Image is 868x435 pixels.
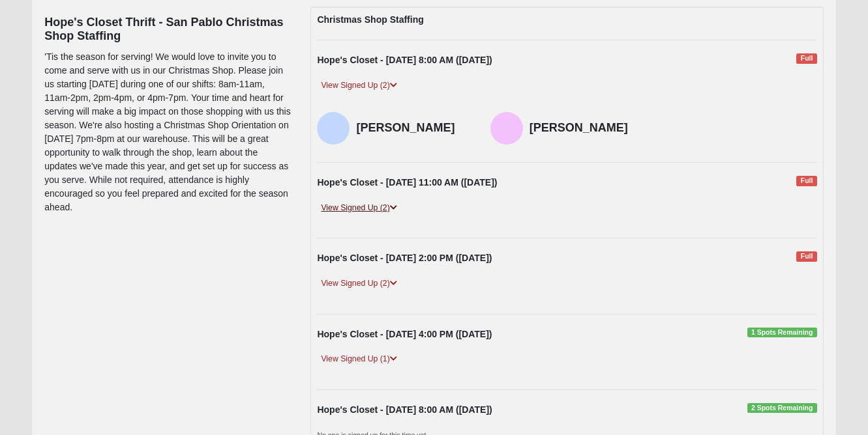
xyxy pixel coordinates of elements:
span: Full [796,251,816,262]
a: View Signed Up (2) [317,277,400,290]
strong: Christmas Shop Staffing [317,14,423,25]
span: Full [796,53,816,64]
h4: [PERSON_NAME] [530,121,644,135]
img: Joel Van Blaricom [490,112,523,145]
strong: Hope's Closet - [DATE] 4:00 PM ([DATE]) [317,329,492,339]
a: View Signed Up (2) [317,201,400,215]
strong: Hope's Closet - [DATE] 8:00 AM ([DATE]) [317,404,492,415]
span: 2 Spots Remaining [747,403,817,414]
p: 'Tis the season for serving! We would love to invite you to come and serve with us in our Christm... [44,50,291,214]
img: Michelle Pembroke [317,112,350,145]
h4: Hope's Closet Thrift - San Pablo Christmas Shop Staffing [44,16,291,44]
a: View Signed Up (2) [317,79,400,92]
strong: Hope's Closet - [DATE] 11:00 AM ([DATE]) [317,177,497,188]
span: 1 Spots Remaining [747,328,817,338]
h4: [PERSON_NAME] [356,121,470,135]
strong: Hope's Closet - [DATE] 8:00 AM ([DATE]) [317,55,492,65]
strong: Hope's Closet - [DATE] 2:00 PM ([DATE]) [317,253,492,263]
a: View Signed Up (1) [317,352,400,366]
span: Full [796,176,816,186]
